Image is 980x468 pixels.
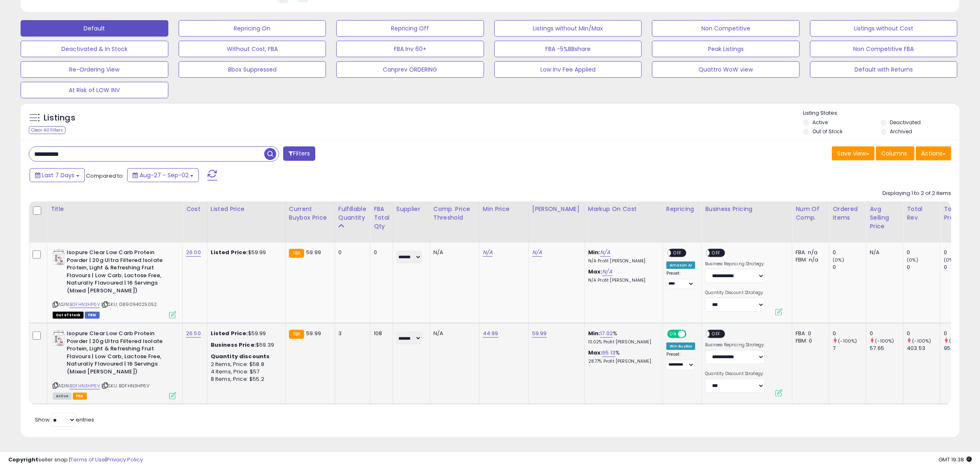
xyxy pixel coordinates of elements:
div: Fulfillable Quantity [338,205,367,222]
span: | SKU: 089094025052 [101,301,157,308]
span: All listings currently available for purchase on Amazon [53,393,72,400]
span: OFF [685,331,698,338]
button: Listings without Min/Max [494,20,642,37]
b: Min: [588,248,601,256]
button: Aug-27 - Sep-02 [127,168,199,182]
a: Privacy Policy [107,456,143,463]
small: (-100%) [950,338,968,344]
div: 0 [833,264,866,271]
small: (0%) [833,257,844,263]
button: Peak Listings [652,41,800,57]
a: 65.13 [602,349,615,357]
span: All listings that are currently out of stock and unavailable for purchase on Amazon [53,312,84,319]
a: 44.99 [483,329,498,338]
label: Deactivated [890,119,921,126]
div: seller snap | | [8,456,143,464]
div: 0 [870,330,903,337]
div: Preset: [666,271,696,289]
div: Amazon AI [666,262,695,269]
button: Filters [283,146,315,161]
div: 0 [374,249,386,256]
img: 41ZBAMBexTL._SL40_.jpg [53,330,65,346]
label: Active [812,119,828,126]
div: Min Price [483,205,525,213]
button: Canprev ORDERING [336,61,484,78]
div: N/A [870,249,897,256]
div: : [211,353,279,360]
div: ASIN: [53,249,176,317]
button: Non Competitive FBA [810,41,958,57]
label: Business Repricing Strategy: [705,342,765,348]
span: Compared to: [86,172,124,180]
button: Repricing Off [336,20,484,37]
div: Cost [186,205,204,213]
button: Listings without Cost [810,20,958,37]
button: FBA Inv 60+ [336,41,484,57]
div: 0 [907,249,940,256]
p: N/A Profit [PERSON_NAME] [588,278,656,283]
div: Comp. Price Threshold [433,205,476,222]
span: | SKU: B0FHN3HP6V [101,382,149,389]
small: FBA [289,249,304,258]
b: Isopure Clear Low Carb Protein Powder | 20g Ultra Filtered Isolate Protein, Light & Refreshing Fr... [67,249,167,297]
div: 0 [907,264,940,271]
label: Out of Stock [812,128,843,135]
button: Default with Returns [810,61,958,78]
div: 3 [338,330,364,337]
small: FBA [289,330,304,339]
div: FBA: 0 [796,330,823,337]
div: FBM: 0 [796,337,823,345]
div: N/A [433,330,473,337]
div: Num of Comp. [796,205,826,222]
label: Quantity Discount Strategy: [705,371,765,377]
label: Archived [890,128,912,135]
span: 2025-09-11 19:38 GMT [938,456,972,463]
span: Last 7 Days [42,171,74,179]
small: (-100%) [875,338,894,344]
div: 0 [944,249,977,256]
span: 59.99 [306,248,321,256]
div: [PERSON_NAME] [532,205,581,213]
span: FBA [73,393,87,400]
b: Quantity discounts [211,352,270,360]
div: FBA Total Qty [374,205,389,231]
div: 108 [374,330,386,337]
div: 0 [833,249,866,256]
div: 0 [944,264,977,271]
a: Terms of Use [70,456,105,463]
div: 0 [907,330,940,337]
div: $59.99 [211,249,279,256]
div: 0 [833,330,866,337]
button: Non Competitive [652,20,800,37]
small: (0%) [944,257,955,263]
b: Max: [588,268,603,276]
div: Clear All Filters [29,126,65,134]
a: B0FHN3HP6V [70,382,100,389]
span: Aug-27 - Sep-02 [140,171,189,179]
b: Listed Price: [211,329,248,337]
button: Re-Ordering View [21,61,168,78]
div: Listed Price [211,205,282,213]
button: Repricing On [179,20,326,37]
button: Columns [876,146,915,160]
div: Displaying 1 to 2 of 2 items [882,190,951,197]
button: Last 7 Days [30,168,85,182]
div: Markup on Cost [588,205,659,213]
div: % [588,349,656,364]
button: FBA -5%BBshare [494,41,642,57]
div: N/A [433,249,473,256]
div: FBA: n/a [796,249,823,256]
a: N/A [483,248,493,257]
div: 403.53 [907,345,940,352]
span: OFF [671,250,684,257]
button: Deactivated & In Stock [21,41,168,57]
th: CSV column name: cust_attr_1_Supplier [393,202,430,243]
div: Business Pricing [705,205,789,213]
a: 17.02 [600,329,613,338]
button: Actions [916,146,951,160]
a: 26.50 [186,329,201,338]
div: Win BuyBox [666,343,696,350]
div: $59.99 [211,330,279,337]
p: 10.02% Profit [PERSON_NAME] [588,339,656,345]
span: Show: entries [35,416,94,424]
